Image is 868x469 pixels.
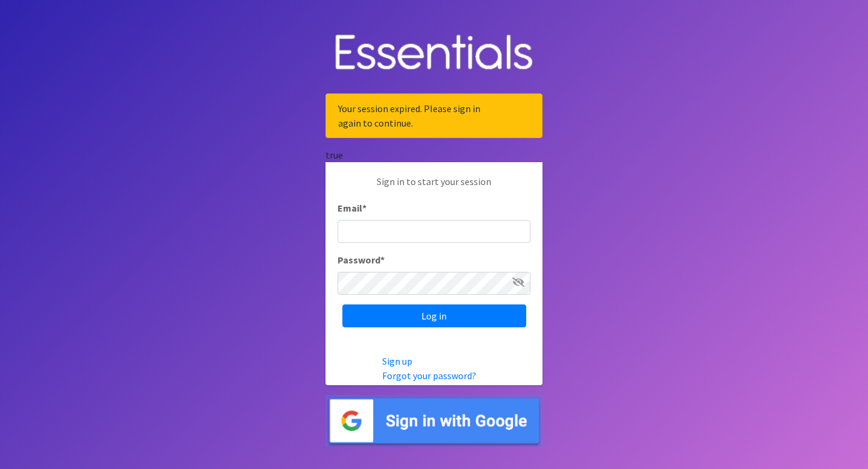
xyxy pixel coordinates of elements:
input: Log in [342,304,526,327]
a: Forgot your password? [382,370,476,382]
img: Sign in with Google [325,395,542,447]
img: Human Essentials [325,22,542,84]
abbr: required [380,254,385,266]
div: true [325,148,542,162]
label: Email [338,201,366,215]
a: Sign up [382,355,412,367]
abbr: required [362,202,366,214]
label: Password [338,253,385,267]
div: Your session expired. Please sign in again to continue. [325,93,542,138]
p: Sign in to start your session [338,174,530,201]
